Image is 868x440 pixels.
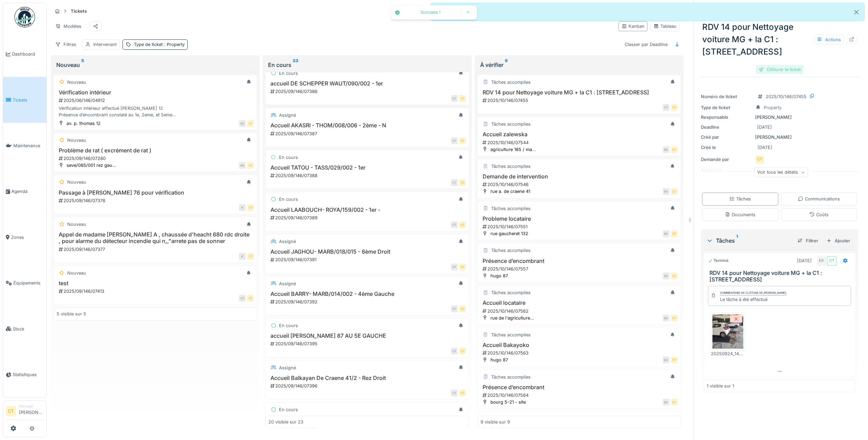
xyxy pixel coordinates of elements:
[239,204,246,211] div: IF
[481,300,678,306] h3: Accueil locataire
[57,311,86,317] div: 5 visible sur 5
[67,137,86,143] div: Nouveau
[663,357,670,363] div: EK
[482,139,678,146] div: 2025/10/146/07544
[3,215,46,260] a: Zones
[56,61,254,69] div: Nouveau
[279,196,298,202] div: En cours
[701,114,752,120] div: Responsable
[459,305,466,312] div: CT
[481,216,678,222] h3: Probleme locataire
[93,41,117,48] div: Intervenant
[711,350,745,357] div: 20250924_142106.jpg
[824,236,853,245] div: Ajouter
[57,231,254,244] h3: Appel de madame [PERSON_NAME] A , chaussée d'heacht 680 rdc droite , pour alarme du détecteur inc...
[481,419,510,425] div: 9 visible sur 9
[505,61,508,69] sup: 9
[491,289,531,296] div: Tâches accomplies
[19,404,44,418] li: [PERSON_NAME]
[13,142,44,149] span: Maintenance
[798,196,840,202] div: Communications
[3,169,46,214] a: Agenda
[6,404,44,420] a: CT Manager[PERSON_NAME]
[57,147,254,154] h3: Problème de rat ( excrément de rat )
[491,121,531,127] div: Tâches accomplies
[451,264,458,270] div: CT
[490,399,526,405] div: bourg 5-21 - site
[491,205,531,212] div: Tâches accomplies
[279,154,298,161] div: En cours
[268,419,303,425] div: 20 visible sur 23
[756,65,803,74] div: Clôturer le ticket
[11,234,44,241] span: Zones
[163,42,185,47] span: : Property
[431,3,865,21] div: Connecté(e).
[57,189,254,196] h3: Passage à [PERSON_NAME] 76 pour vérification
[279,322,298,329] div: En cours
[490,146,536,153] div: agriculture 185 / ma...
[270,383,466,389] div: 2025/09/146/07396
[491,79,531,85] div: Tâches accomplies
[279,280,296,287] div: Assigné
[482,350,678,356] div: 2025/10/146/07563
[482,266,678,272] div: 2025/10/146/07557
[701,144,752,151] div: Créé le
[663,104,670,111] div: CT
[3,260,46,306] a: Équipements
[3,31,46,77] a: Dashboard
[849,3,864,21] button: Close
[459,348,466,355] div: CT
[713,314,743,349] img: qwadyy0ix0dxog61td60zax28hyw
[725,211,755,218] div: Documents
[491,163,531,170] div: Tâches accomplies
[482,97,678,104] div: 2025/10/146/07455
[459,137,466,144] div: CT
[709,270,853,283] h3: RDV 14 pour Nettoyage voiture MG + la C1 : [STREET_ADDRESS]
[459,95,466,102] div: CT
[68,8,90,14] strong: Tickets
[13,326,44,332] span: Stock
[459,221,466,228] div: CT
[239,253,246,260] div: IF
[293,61,298,69] sup: 23
[671,188,678,195] div: CT
[268,291,466,297] h3: Accueil BARRY- MARB/014/002 - 4ème Gauche
[809,211,829,218] div: Coûts
[3,352,46,397] a: Statistiques
[491,247,531,254] div: Tâches accomplies
[671,104,678,111] div: CT
[270,299,466,305] div: 2025/09/146/07392
[701,104,752,111] div: Type de ticket
[3,306,46,351] a: Stock
[481,258,678,264] h3: Présence d’encombrant
[653,23,676,30] div: Tableau
[817,256,826,266] div: EK
[663,273,670,279] div: EK
[481,342,678,348] h3: Accueil Bakayoko
[451,137,458,144] div: CT
[58,155,254,162] div: 2025/09/146/07280
[279,364,296,371] div: Assigné
[6,406,16,416] li: CT
[58,246,254,253] div: 2025/09/146/07377
[13,280,44,286] span: Équipements
[57,280,254,287] h3: test
[13,371,44,378] span: Statistiques
[270,172,466,179] div: 2025/09/146/07388
[451,348,458,355] div: CT
[67,270,86,276] div: Nouveau
[67,221,86,228] div: Nouveau
[270,256,466,263] div: 2025/09/146/07391
[720,291,786,296] div: Commentaire de clôture de [PERSON_NAME]
[268,333,466,339] h3: accueil [PERSON_NAME] 87 AU 5E GAUCHE
[268,248,466,255] h3: Accueil JAGHOU- MARB/018/015 - 6ème Droit
[701,134,752,140] div: Créé par
[671,399,678,406] div: CT
[279,70,298,77] div: En cours
[671,230,678,237] div: CT
[663,399,670,406] div: EK
[757,124,772,130] div: [DATE]
[19,404,44,409] div: Manager
[480,61,678,69] div: À vérifier
[239,162,246,169] div: AO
